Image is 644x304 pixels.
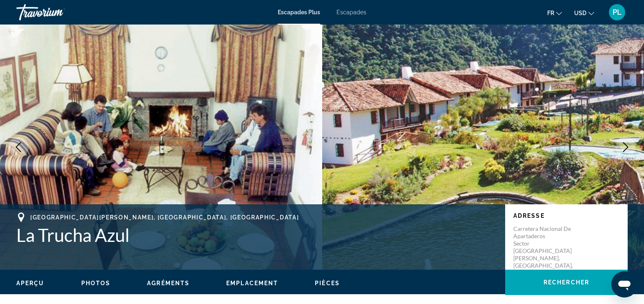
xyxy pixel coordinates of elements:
[147,280,189,286] span: Agréments
[16,224,497,246] h1: La Trucha Azul
[226,280,278,286] span: Emplacement
[16,2,98,23] a: Travorium
[574,10,586,16] span: USD
[315,279,340,287] button: Pièces
[513,225,579,277] p: Carretera Nacional de Apartaderos Sector [GEOGRAPHIC_DATA] [PERSON_NAME], [GEOGRAPHIC_DATA], [GEO...
[544,279,589,286] span: Rechercher
[81,280,111,286] span: Photos
[505,270,628,295] button: Rechercher
[615,137,636,157] button: Image suivante
[8,137,29,157] button: Image précédente
[315,280,340,286] span: Pièces
[547,7,562,19] button: Changer la langue
[30,214,299,221] span: [GEOGRAPHIC_DATA][PERSON_NAME], [GEOGRAPHIC_DATA], [GEOGRAPHIC_DATA]
[513,212,619,219] p: Adresse
[16,279,45,287] button: Aperçu
[336,9,366,16] a: Escapades
[606,4,628,21] button: Menu utilisateur
[16,280,45,286] span: Aperçu
[574,7,594,19] button: Changer de devise
[278,9,320,16] a: Escapades Plus
[81,279,111,287] button: Photos
[611,271,637,297] iframe: Bouton de lancement de la fenêtre de messagerie
[547,10,554,16] span: Fr
[613,8,622,16] span: PL
[147,279,189,287] button: Agréments
[226,279,278,287] button: Emplacement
